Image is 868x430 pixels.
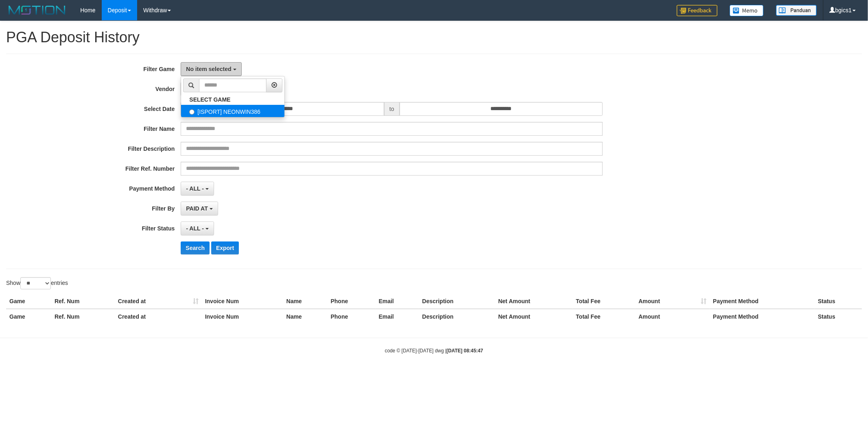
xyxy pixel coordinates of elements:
th: Invoice Num [202,294,283,309]
label: Show entries [6,277,68,289]
th: Name [283,294,328,309]
th: Total Fee [573,309,635,324]
th: Net Amount [495,294,573,309]
th: Status [815,309,862,324]
button: Search [181,241,210,254]
th: Payment Method [710,294,815,309]
th: Created at [115,294,202,309]
th: Game [6,294,51,309]
th: Name [283,309,328,324]
th: Phone [328,309,376,324]
span: - ALL - [186,185,204,192]
img: panduan.png [776,5,817,16]
span: to [384,102,400,116]
th: Ref. Num [51,309,115,324]
b: SELECT GAME [189,96,230,103]
img: Button%20Memo.svg [730,5,764,16]
th: Description [419,294,495,309]
button: PAID AT [181,202,218,215]
th: Email [376,309,419,324]
span: - ALL - [186,225,204,232]
th: Description [419,309,495,324]
button: No item selected [181,62,241,76]
th: Status [815,294,862,309]
th: Amount [635,294,710,309]
th: Amount [635,309,710,324]
span: PAID AT [186,205,208,212]
button: - ALL - [181,222,214,235]
th: Created at [115,309,202,324]
label: [ISPORT] NEONWIN386 [181,105,284,117]
th: Payment Method [710,309,815,324]
a: SELECT GAME [181,94,284,105]
span: No item selected [186,66,231,72]
h1: PGA Deposit History [6,29,862,46]
th: Invoice Num [202,309,283,324]
select: Showentries [20,277,51,289]
img: MOTION_logo.png [6,4,68,16]
input: [ISPORT] NEONWIN386 [189,109,195,115]
img: Feedback.jpg [677,5,717,16]
button: Export [211,241,239,254]
th: Total Fee [573,294,635,309]
th: Email [376,294,419,309]
th: Net Amount [495,309,573,324]
small: code © [DATE]-[DATE] dwg | [385,348,483,354]
th: Game [6,309,51,324]
th: Phone [328,294,376,309]
th: Ref. Num [51,294,115,309]
strong: [DATE] 08:45:47 [446,348,483,354]
button: - ALL - [181,182,214,195]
